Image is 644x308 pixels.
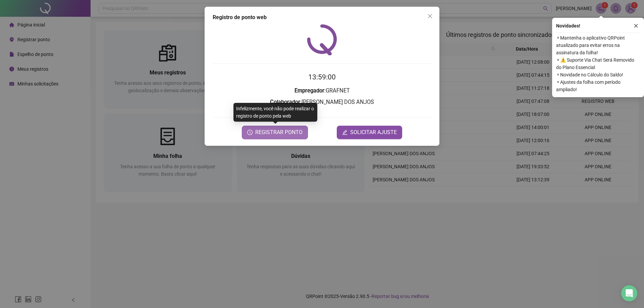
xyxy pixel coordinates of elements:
[337,126,402,139] button: editSOLICITAR AJUSTE
[342,130,347,135] span: edit
[233,103,317,122] div: Infelizmente, você não pode realizar o registro de ponto pela web
[213,98,431,107] h3: : [PERSON_NAME] DOS ANJOS
[425,11,435,21] button: Close
[242,126,308,139] button: REGISTRAR PONTO
[556,56,640,71] span: ⚬ ⚠️ Suporte Via Chat Será Removido do Plano Essencial
[556,78,640,93] span: ⚬ Ajustes da folha com período ampliado!
[247,130,253,135] span: clock-circle
[634,23,638,28] span: close
[621,285,637,301] div: Open Intercom Messenger
[270,99,300,105] strong: Colaborador
[307,24,337,55] img: QRPoint
[308,73,336,81] time: 13:59:00
[255,128,303,136] span: REGISTRAR PONTO
[350,128,397,136] span: SOLICITAR AJUSTE
[213,86,431,95] h3: : GRAFNET
[294,87,324,94] strong: Empregador
[556,71,640,78] span: ⚬ Novidade no Cálculo do Saldo!
[556,22,580,29] span: Novidades !
[213,13,431,21] div: Registro de ponto web
[427,13,433,19] span: close
[556,34,640,56] span: ⚬ Mantenha o aplicativo QRPoint atualizado para evitar erros na assinatura da folha!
